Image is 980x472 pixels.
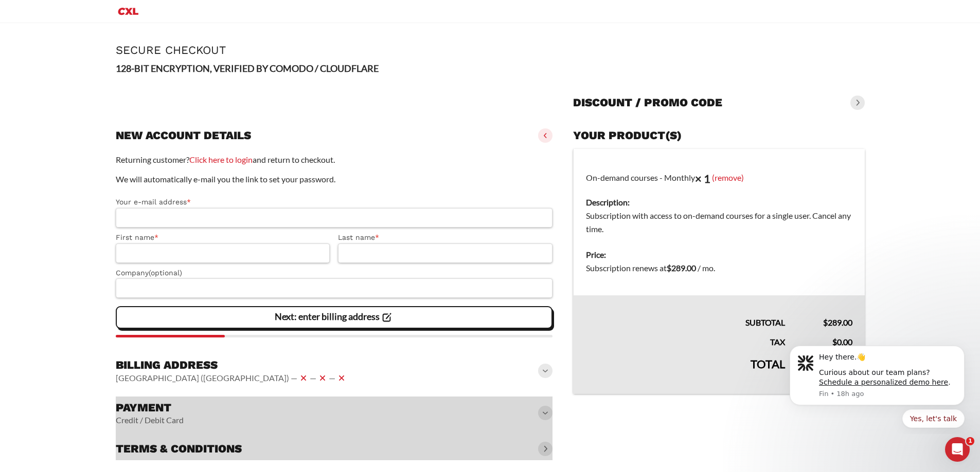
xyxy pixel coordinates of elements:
label: Last name [338,232,553,243]
bdi: 289.00 [823,317,852,327]
label: First name [116,232,330,243]
th: Total [574,349,797,394]
iframe: Intercom live chat [945,437,970,462]
iframe: Intercom notifications message [774,336,980,434]
a: Click here to login [189,155,253,164]
strong: 128-BIT ENCRYPTION, VERIFIED BY COMODO / CLOUDFLARE [116,63,379,74]
vaadin-horizontal-layout: [GEOGRAPHIC_DATA] ([GEOGRAPHIC_DATA]) — — — [116,372,348,384]
span: (optional) [149,269,182,277]
dt: Price: [586,248,852,261]
td: On-demand courses - Monthly [574,149,865,242]
h3: Billing address [116,358,348,372]
span: $ [667,263,671,273]
label: Your e-mail address [116,196,553,208]
dd: Subscription with access to on-demand courses for a single user. Cancel any time. [586,209,852,236]
vaadin-button: Next: enter billing address [116,306,553,329]
p: Returning customer? and return to checkout. [116,153,553,166]
span: 1 [966,437,974,445]
span: / mo [698,263,714,273]
bdi: 289.00 [667,263,696,273]
strong: × 1 [695,172,710,185]
label: Company [116,267,553,279]
h3: New account details [116,128,251,143]
a: (remove) [712,172,744,182]
span: $ [823,317,828,327]
h3: Discount / promo code [573,96,722,110]
h1: Secure Checkout [116,44,865,56]
p: We will automatically e-mail you the link to set your password. [116,173,553,186]
dt: Description: [586,196,852,209]
span: Subscription renews at . [586,263,715,273]
th: Subtotal [574,295,797,329]
th: Tax [574,329,797,349]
